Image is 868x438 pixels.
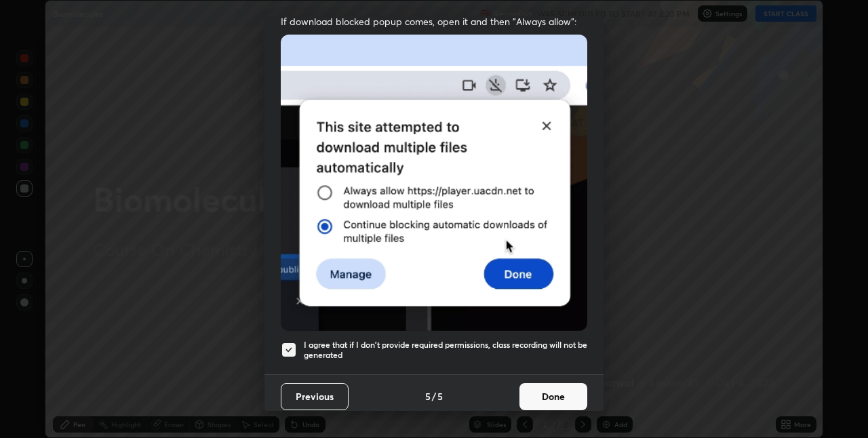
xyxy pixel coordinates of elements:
button: Done [519,383,587,410]
h4: / [432,389,436,403]
h5: I agree that if I don't provide required permissions, class recording will not be generated [304,340,587,361]
button: Previous [281,383,349,410]
h4: 5 [437,389,443,403]
span: If download blocked popup comes, open it and then "Always allow": [281,15,587,28]
img: downloads-permission-blocked.gif [281,35,587,331]
h4: 5 [425,389,431,403]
